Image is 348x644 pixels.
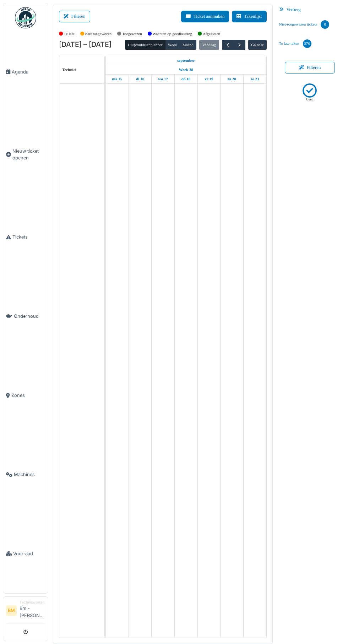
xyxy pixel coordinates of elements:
a: 15 september 2025 [110,75,124,83]
button: Takenlijst [232,11,266,22]
div: Verberg [276,5,344,15]
a: Machines [3,435,48,514]
a: Week 38 [177,65,195,74]
label: Te laat [64,31,75,37]
a: 18 september 2025 [180,75,192,83]
a: 21 september 2025 [249,75,261,83]
button: Vandaag [199,40,219,50]
a: Agenda [3,32,48,111]
a: Te late taken [276,34,314,53]
button: Vorige [222,40,234,50]
li: Bm - [PERSON_NAME] [20,600,45,622]
span: Agenda [12,69,45,75]
div: Technicusmanager [20,600,45,605]
a: 16 september 2025 [134,75,146,83]
p: Geen [306,97,314,102]
img: Badge_color-CXgf-gQk.svg [15,7,36,28]
a: BM TechnicusmanagerBm - [PERSON_NAME] [6,600,45,623]
button: Maand [179,40,196,50]
div: 0 [321,20,329,29]
label: Afgesloten [203,31,220,37]
span: Tickets [12,234,45,240]
span: Zones [11,392,45,399]
a: 17 september 2025 [156,75,170,83]
a: Nieuw ticket openen [3,111,48,197]
a: Onderhoud [3,277,48,356]
button: Ga naar [248,40,267,50]
button: Ticket aanmaken [181,11,229,22]
button: Volgende [233,40,245,50]
li: BM [6,605,17,616]
a: Tickets [3,197,48,277]
label: Wachten op goedkeuring [153,31,192,37]
a: Zones [3,356,48,435]
span: Voorraad [13,550,45,557]
a: Niet-toegewezen tickets [276,15,332,34]
span: Technici [62,67,76,72]
h2: [DATE] – [DATE] [59,40,112,49]
span: Machines [14,471,45,478]
a: 20 september 2025 [226,75,238,83]
a: 15 september 2025 [175,56,197,65]
button: Filteren [285,62,335,73]
button: Week [165,40,180,50]
a: Voorraad [3,514,48,593]
button: Filteren [59,11,90,22]
span: Nieuw ticket openen [12,148,45,161]
div: 376 [303,39,311,48]
button: Hulpmiddelenplanner [125,40,165,50]
label: Niet toegewezen [85,31,112,37]
span: Onderhoud [14,313,45,320]
a: 19 september 2025 [203,75,215,83]
label: Toegewezen [122,31,142,37]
